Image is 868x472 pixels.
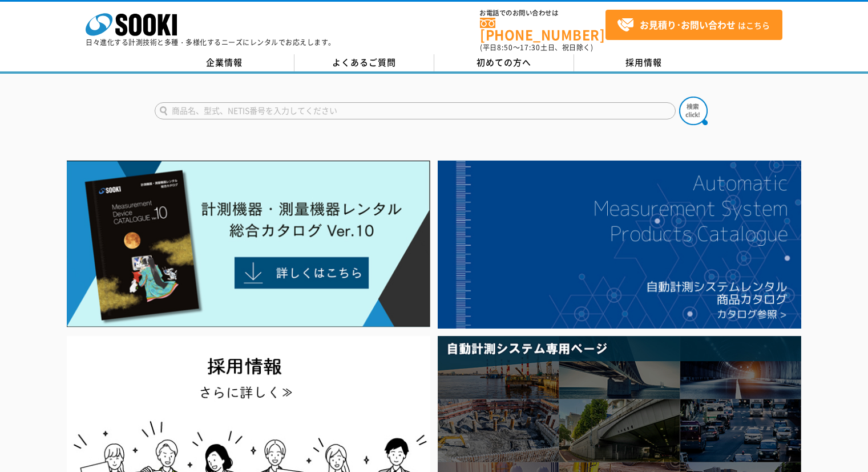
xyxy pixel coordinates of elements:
span: (平日 ～ 土日、祝日除く) [480,42,593,53]
img: btn_search.png [679,97,708,125]
a: 採用情報 [574,54,714,71]
a: よくあるご質問 [294,54,434,71]
a: 企業情報 [155,54,294,71]
a: お見積り･お問い合わせはこちら [605,10,782,40]
strong: お見積り･お問い合わせ [640,18,736,31]
span: お電話でのお問い合わせは [480,10,605,17]
span: 初めての方へ [477,56,531,69]
a: [PHONE_NUMBER] [480,18,605,41]
img: Catalog Ver10 [67,161,430,327]
img: 自動計測システムカタログ [438,161,801,329]
input: 商品名、型式、NETIS番号を入力してください [155,102,676,119]
span: はこちら [617,17,770,34]
a: 初めての方へ [434,54,574,71]
span: 17:30 [520,42,540,53]
span: 8:50 [497,42,513,53]
p: 日々進化する計測技術と多種・多様化するニーズにレンタルでお応えします。 [86,39,336,46]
